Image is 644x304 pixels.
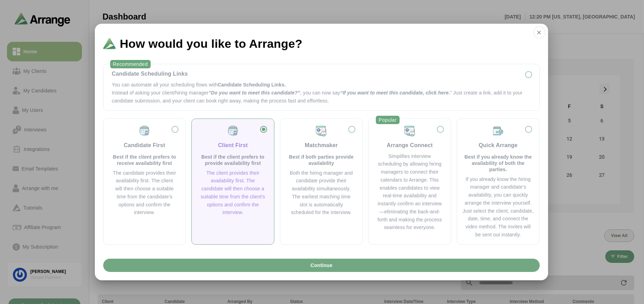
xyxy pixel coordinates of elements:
span: “If you want to meet this candidate, click here. [340,90,450,96]
img: Quick Arrange [492,124,505,137]
div: Candidate Scheduling Links [112,70,531,78]
div: If you already know the hiring manager and candidate’s availability, you can quickly arrange the ... [463,175,534,239]
div: Simplifies interview scheduling by allowing hiring managers to connect their calendars to Arrange... [377,152,442,232]
img: Matchmaker [315,124,327,137]
div: Matchmaker [305,141,338,150]
div: Both the hiring manager and candidate provide their availability simultaneously. The earliest mat... [289,169,354,217]
div: Candidate First [124,141,165,150]
p: Best if you already know the availability of both the parties. [463,154,534,173]
div: Popular [376,116,400,124]
img: Client First [227,124,239,137]
span: Candidate Scheduling Links. [218,82,286,88]
img: Matchmaker [403,124,416,137]
span: Continue [310,259,332,272]
img: Logo [103,38,116,49]
span: How would you like to Arrange? [120,38,303,50]
div: The candidate provides their availability first. The client will then choose a suitable time from... [112,169,177,217]
p: Best if both parties provide availability [289,154,354,166]
p: Best if the client prefers to provide availability first [200,154,266,166]
p: Best if the client prefers to receive availability first [112,154,177,166]
div: The client provides their availability first. The candidate will then choose a suitable time from... [200,169,266,217]
div: Arrange Connect [387,141,433,150]
span: “Do you want to meet this candidate?” [209,90,300,96]
div: Recommended [110,60,151,68]
button: Continue [103,259,540,272]
div: Client First [218,141,248,150]
img: Candidate First [138,124,151,137]
p: You can automate all your scheduling flows with [112,81,531,89]
p: Instead of asking your client/hiring manager , you can now say ” Just create a link, add it to yo... [112,89,531,105]
div: Quick Arrange [479,141,518,150]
